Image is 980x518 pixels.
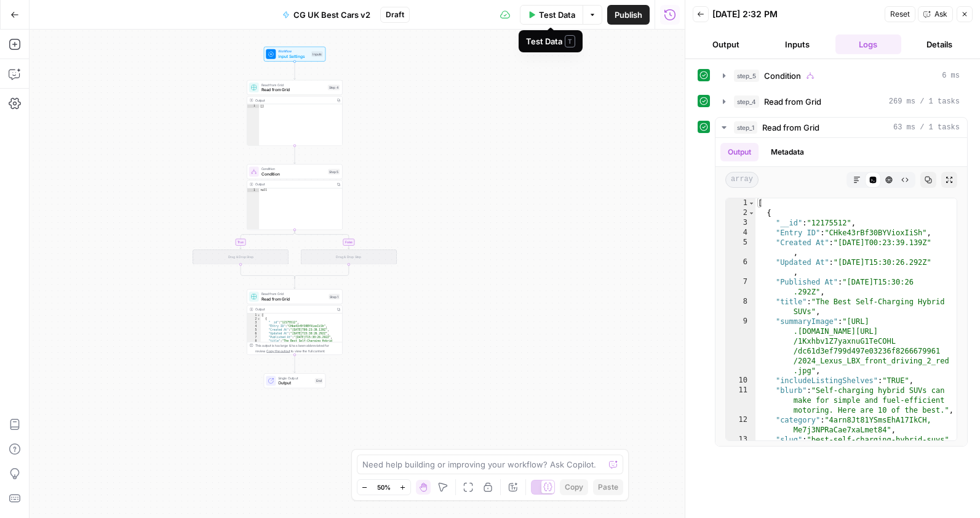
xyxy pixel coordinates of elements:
[293,355,295,373] g: Edge from step_1 to end
[726,238,755,257] div: 5
[734,121,757,134] span: step_1
[240,230,295,249] g: Edge from step_5 to step_5-if-ghost
[726,317,755,376] div: 9
[726,435,755,455] div: 13
[715,66,967,86] button: 6 ms
[261,171,325,177] span: Condition
[261,87,325,93] span: Read from Grid
[763,143,811,161] button: Metadata
[266,349,290,352] span: Copy the output
[726,218,755,228] div: 3
[598,482,618,493] span: Paste
[257,317,261,321] span: Toggle code folding, rows 2 through 15
[255,307,333,312] div: Output
[247,164,343,230] div: ConditionConditionStep 5Outputnull
[257,314,261,317] span: Toggle code folding, rows 1 through 16
[734,95,759,108] span: step_4
[539,9,575,21] span: Test Data
[247,289,343,355] div: Read from GridRead from GridStep 1Output[ { "__id":"12175512", "Entry ID":"CHke43rBf30BYVioxIiSh"...
[247,332,261,336] div: 6
[726,386,755,415] div: 11
[247,321,261,325] div: 3
[255,182,333,187] div: Output
[295,264,349,278] g: Edge from step_5-else-ghost to step_5-conditional-end
[715,138,967,446] div: 63 ms / 1 tasks
[328,85,340,91] div: Step 4
[526,35,575,47] div: Test Data
[565,35,575,47] span: T
[565,482,583,493] span: Copy
[725,172,759,188] span: array
[295,230,349,249] g: Edge from step_5 to step_5-else-ghost
[247,317,261,321] div: 2
[275,5,378,25] button: CG UK Best Cars v2
[247,47,343,62] div: WorkflowInput SettingsInputs
[247,328,261,332] div: 5
[329,294,340,299] div: Step 1
[942,70,960,81] span: 6 ms
[748,198,755,208] span: Toggle code folding, rows 1 through 31
[934,9,947,20] span: Ask
[193,249,289,264] div: Drag & Drop Step
[247,104,260,108] div: 1
[726,277,755,297] div: 7
[889,96,960,107] span: 269 ms / 1 tasks
[311,51,323,57] div: Inputs
[726,376,755,386] div: 10
[247,325,261,328] div: 4
[261,296,326,302] span: Read from Grid
[748,208,755,218] span: Toggle code folding, rows 2 through 30
[906,34,973,54] button: Details
[918,6,953,22] button: Ask
[278,49,309,54] span: Workflow
[764,95,821,108] span: Read from Grid
[762,121,819,134] span: Read from Grid
[261,166,325,171] span: Condition
[377,482,391,492] span: 50%
[835,34,902,54] button: Logs
[247,80,343,145] div: Read from GridRead from GridStep 4Output[]
[241,264,295,278] g: Edge from step_5-if-ghost to step_5-conditional-end
[386,9,404,20] span: Draft
[293,9,370,21] span: CG UK Best Cars v2
[726,228,755,238] div: 4
[255,98,333,103] div: Output
[293,277,295,289] g: Edge from step_5-conditional-end to step_1
[693,34,759,54] button: Output
[890,9,910,20] span: Reset
[328,169,340,174] div: Step 5
[278,376,312,381] span: Single Output
[726,297,755,317] div: 8
[278,380,312,386] span: Output
[885,6,915,22] button: Reset
[734,70,759,82] span: step_5
[715,92,967,111] button: 269 ms / 1 tasks
[247,373,343,388] div: Single OutputOutputEnd
[301,249,397,264] div: Drag & Drop Step
[764,70,801,82] span: Condition
[607,5,650,25] button: Publish
[726,257,755,277] div: 6
[315,378,323,384] div: End
[726,415,755,435] div: 12
[520,5,583,25] button: Test Data
[893,122,960,133] span: 63 ms / 1 tasks
[261,291,326,296] span: Read from Grid
[247,336,261,339] div: 7
[247,314,261,317] div: 1
[720,143,759,161] button: Output
[593,479,623,495] button: Paste
[715,118,967,137] button: 63 ms / 1 tasks
[764,34,831,54] button: Inputs
[293,62,295,79] g: Edge from start to step_4
[726,208,755,218] div: 2
[247,188,260,192] div: 1
[560,479,588,495] button: Copy
[255,343,340,353] div: This output is too large & has been abbreviated for review. to view the full content.
[726,198,755,208] div: 1
[615,9,642,21] span: Publish
[247,339,261,347] div: 8
[293,145,295,163] g: Edge from step_4 to step_5
[261,82,325,87] span: Read from Grid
